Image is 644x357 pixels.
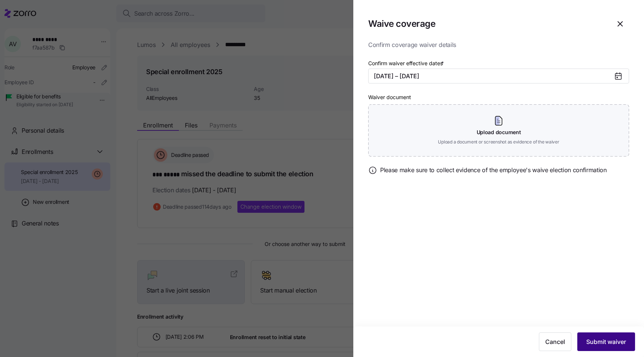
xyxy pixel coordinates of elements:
span: Submit waiver [586,337,626,346]
label: Waiver document [368,93,411,101]
span: Confirm coverage waiver details [368,40,629,50]
span: Please make sure to collect evidence of the employee's waive election confirmation [380,165,607,175]
button: [DATE] – [DATE] [368,69,629,83]
button: Submit waiver [577,332,635,351]
h1: Waive coverage [368,18,605,29]
label: Confirm waiver effective dates [368,59,445,67]
button: Cancel [539,332,571,351]
span: Cancel [545,337,565,346]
